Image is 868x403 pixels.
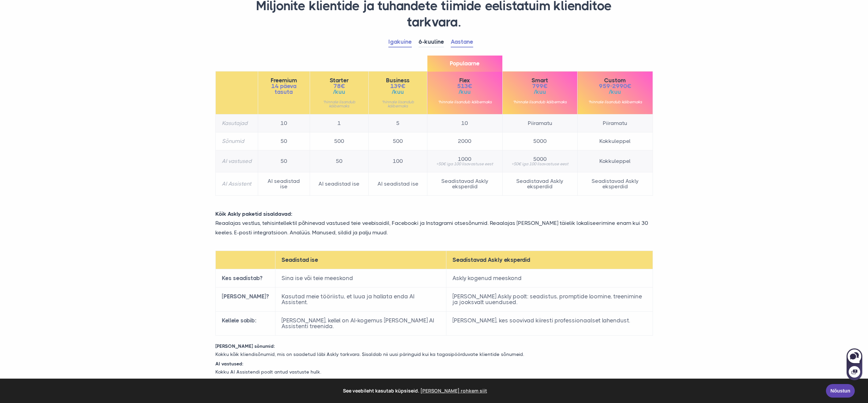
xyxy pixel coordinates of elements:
td: AI seadistad ise [369,172,427,196]
strong: AI vastused: [215,361,243,366]
span: Populaarne [427,56,502,71]
th: [PERSON_NAME]? [215,287,275,311]
td: 500 [310,132,368,150]
td: Seadistavad Askly eksperdid [427,172,502,196]
span: Flex [433,78,496,83]
span: /kuu [316,89,362,95]
td: Askly kogenud meeskond [446,269,653,287]
th: Kasutajad [215,114,258,132]
span: 5000 [509,156,571,162]
span: 959-2990€ [584,83,646,89]
a: Aastane [451,37,473,47]
p: Reaalajas vestlus, tehisintellektil põhinevad vastused teie veebisaidil, Facebooki ja Instagrami ... [210,218,658,237]
td: Piiramatu [578,114,653,132]
td: [PERSON_NAME], kellel on AI-kogemus [PERSON_NAME] AI Assistenti treenida. [275,311,446,335]
th: Seadistad ise [275,251,446,269]
strong: Kõik Askly paketid sisaldavad: [215,211,292,217]
p: Kokku AI Assistendi poolt antud vastuste hulk. [210,368,658,376]
span: 14 päeva tasuta [264,83,304,95]
th: Seadistavad Askly eksperdid [446,251,653,269]
span: Smart [509,78,571,83]
small: *hinnale lisandub käibemaks [433,100,496,104]
td: Kasutad meie tööriistu, et luua ja hallata enda AI Assistent. [275,287,446,311]
small: *hinnale lisandub käibemaks [316,100,362,108]
td: 50 [258,132,310,150]
a: Nõustun [826,384,855,398]
span: 1000 [433,156,496,162]
td: 50 [310,150,368,172]
a: learn more about cookies [419,386,488,396]
iframe: Askly chat [846,347,863,381]
small: *hinnale lisandub käibemaks [584,100,646,104]
small: *hinnale lisandub käibemaks [375,100,421,108]
td: 5000 [502,132,577,150]
td: Sina ise või teie meeskond [275,269,446,287]
td: 5 [369,114,427,132]
span: 799€ [509,83,571,89]
td: AI seadistad ise [310,172,368,196]
span: 78€ [316,83,362,89]
td: 10 [258,114,310,132]
span: 139€ [375,83,421,89]
span: /kuu [375,89,421,95]
span: Kokkuleppel [584,158,646,164]
span: See veebileht kasutab küpsiseid. [10,386,821,396]
small: +50€ iga 100 lisavastuse eest [509,162,571,166]
th: Sõnumid [215,132,258,150]
td: AI seadistad ise [258,172,310,196]
a: Igakuine [388,37,412,47]
td: 1 [310,114,368,132]
span: Freemium [264,78,304,83]
span: Business [375,78,421,83]
span: /kuu [584,89,646,95]
td: Seadistavad Askly eksperdid [578,172,653,196]
span: 513€ [433,83,496,89]
th: AI vastused [215,150,258,172]
span: Custom [584,78,646,83]
td: Seadistavad Askly eksperdid [502,172,577,196]
td: 500 [369,132,427,150]
td: 2000 [427,132,502,150]
td: [PERSON_NAME] Askly poolt: seadistus, promptide loomine, treenimine ja jooksvalt uuendused. [446,287,653,311]
td: Piiramatu [502,114,577,132]
td: Kokkuleppel [578,132,653,150]
td: 10 [427,114,502,132]
td: 100 [369,150,427,172]
span: Starter [316,78,362,83]
th: AI Assistent [215,172,258,196]
td: 50 [258,150,310,172]
td: [PERSON_NAME], kes soovivad kiiresti professionaalset lahendust. [446,311,653,335]
th: Kellele sobib: [215,311,275,335]
strong: [PERSON_NAME] sõnumid: [215,343,275,349]
span: /kuu [509,89,571,95]
small: +50€ iga 100 lisavastuse eest [433,162,496,166]
p: Kokku kõik kliendisõnumid, mis on saadetud läbi Askly tarkvara. Sisaldab nii uusi päringuid kui k... [210,351,658,359]
small: *hinnale lisandub käibemaks [509,100,571,104]
th: Kes seadistab? [215,269,275,287]
a: 6-kuuline [419,37,444,47]
span: /kuu [433,89,496,95]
